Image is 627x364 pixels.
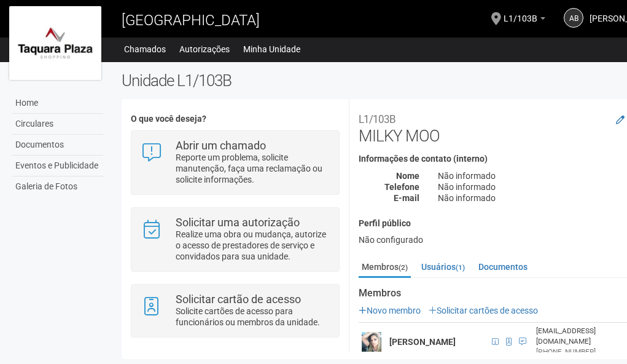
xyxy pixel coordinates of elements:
p: Solicite cartões de acesso para funcionários ou membros da unidade. [176,306,330,328]
a: Solicitar uma autorização Realize uma obra ou mudança, autorize o acesso de prestadores de serviç... [141,217,329,262]
strong: Nome [396,171,419,181]
a: Solicitar cartão de acesso Solicite cartões de acesso para funcionários ou membros da unidade. [141,294,329,328]
a: Autorizações [179,41,230,58]
a: Eventos e Publicidade [12,156,103,176]
a: Usuários(1) [418,258,468,276]
a: Novo membro [359,306,421,315]
span: L1/103B [504,2,537,23]
a: Documentos [475,258,531,276]
a: Chamados [124,41,166,58]
a: Home [12,93,103,114]
strong: Abrir um chamado [176,139,266,152]
small: (2) [399,263,408,272]
small: (1) [456,263,465,272]
strong: Solicitar cartão de acesso [176,293,301,306]
a: Membros(2) [359,258,411,278]
p: Realize uma obra ou mudança, autorize o acesso de prestadores de serviço e convidados para sua un... [176,229,330,262]
span: [GEOGRAPHIC_DATA] [122,12,260,29]
a: Circulares [12,114,103,135]
strong: Solicitar uma autorização [176,216,300,229]
strong: Telefone [384,182,419,192]
small: L1/103B [359,113,395,125]
a: Solicitar cartões de acesso [429,306,538,315]
a: Galeria de Fotos [12,176,103,197]
a: Abrir um chamado Reporte um problema, solicite manutenção, faça uma reclamação ou solicite inform... [141,140,329,185]
h4: O que você deseja? [131,114,339,124]
a: Documentos [12,135,103,156]
strong: E-mail [394,193,419,203]
a: Minha Unidade [243,41,300,58]
img: logo.jpg [9,6,101,80]
strong: [PERSON_NAME] [389,337,456,347]
p: Reporte um problema, solicite manutenção, faça uma reclamação ou solicite informações. [176,152,330,185]
a: AB [564,8,583,28]
img: user.png [362,332,381,352]
a: L1/103B [504,15,545,25]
